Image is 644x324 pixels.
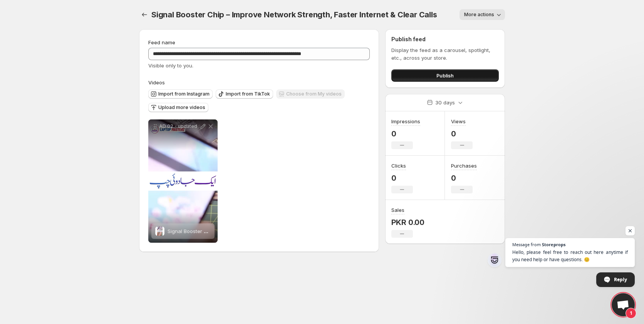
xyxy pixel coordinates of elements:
p: Display the feed as a carousel, spotlight, etc., across your store. [391,46,499,62]
p: 0 [391,173,413,183]
a: Open chat [612,293,635,316]
p: 30 days [435,99,455,106]
p: 0 [391,129,420,138]
div: AD 02 - updatedSignal Booster Chip – Improve Network Strength, Faster Internet & Clear Calls - Fr... [148,119,218,243]
h2: Publish feed [391,35,499,43]
span: More actions [464,12,494,18]
h3: Clicks [391,162,406,170]
h3: Purchases [451,162,477,170]
span: Reply [614,273,627,286]
span: Message from [512,242,541,247]
span: Visible only to you. [148,62,193,69]
span: Import from Instagram [158,91,210,97]
button: Import from Instagram [148,89,213,99]
button: Publish [391,69,499,82]
h3: Sales [391,206,404,214]
span: Storeprops [542,242,565,247]
h3: Views [451,118,466,125]
button: Import from TikTok [216,89,273,99]
span: Signal Booster Chip – Improve Network Strength, Faster Internet & Clear Calls [151,10,437,19]
button: Settings [139,9,150,20]
p: 0 [451,129,473,138]
span: Signal Booster Chip – Improve Network Strength, Faster Internet & Clear Calls - Free Cash on Deli... [168,228,479,234]
span: Hello, please feel free to reach out here anytime if you need help or have questions. 😊 [512,248,628,263]
span: Upload more videos [158,104,205,111]
p: PKR 0.00 [391,218,424,227]
p: 0 [451,173,477,183]
span: Publish [436,72,454,79]
span: 1 [626,308,636,319]
h3: Impressions [391,118,420,125]
button: Upload more videos [148,103,208,112]
span: Videos [148,79,165,86]
span: Import from TikTok [226,91,270,97]
p: AD 02 - updated [159,123,199,129]
button: More actions [460,9,505,20]
span: Feed name [148,39,175,45]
